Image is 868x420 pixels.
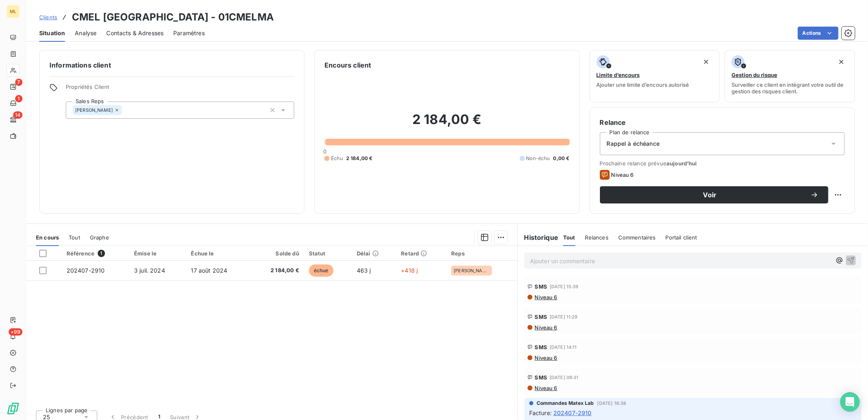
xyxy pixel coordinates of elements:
span: 0 [323,148,327,155]
span: 463 j [357,267,371,274]
h6: Encours client [324,60,371,70]
div: Open Intercom Messenger [840,392,860,412]
span: échue [309,264,333,277]
div: Échue le [191,250,246,257]
span: [DATE] 09:31 [550,375,579,380]
span: Contacts & Adresses [106,29,163,37]
span: Clients [39,14,57,20]
span: [DATE] 14:11 [550,345,577,350]
span: Ajouter une limite d’encours autorisé [597,81,689,88]
span: [PERSON_NAME] [75,108,113,113]
span: En cours [36,234,59,241]
div: Retard [401,250,441,257]
div: Référence [67,250,124,257]
div: Reps [451,250,512,257]
span: 3 juil. 2024 [134,267,165,274]
span: Tout [563,234,575,241]
span: Rappel à échéance [607,140,660,148]
span: 17 août 2024 [191,267,228,274]
span: Analyse [75,29,96,37]
span: 7 [15,79,22,86]
span: SMS [535,314,547,320]
span: Portail client [666,234,697,241]
span: Relances [585,234,608,241]
h6: Informations client [49,60,294,70]
span: 2 184,00 € [346,155,373,162]
span: Limite d’encours [597,72,640,78]
span: [DATE] 16:38 [597,401,626,406]
span: Voir [610,192,810,198]
span: Niveau 6 [534,324,557,331]
span: 202407-2910 [67,267,105,274]
span: 14 [13,111,22,119]
h6: Historique [518,233,559,242]
h2: 2 184,00 € [324,111,569,136]
span: Niveau 6 [534,294,557,300]
span: Niveau 6 [611,172,634,178]
span: [PERSON_NAME] [454,268,490,273]
button: Limite d’encoursAjouter une limite d’encours autorisé [590,50,720,102]
div: ML [7,5,20,18]
button: Voir [600,186,828,203]
span: Commandes Matex Lab [537,400,594,407]
span: SMS [535,283,547,290]
input: Ajouter une valeur [122,106,128,114]
span: [DATE] 11:29 [550,314,578,319]
span: 0,00 € [553,155,570,162]
span: SMS [535,374,547,381]
span: Propriétés Client [66,84,294,95]
a: Clients [39,13,57,21]
span: Paramètres [173,29,205,37]
img: Logo LeanPay [7,402,20,415]
span: +99 [9,328,22,336]
span: Non-échu [526,155,550,162]
span: Surveiller ce client en intégrant votre outil de gestion des risques client. [732,81,848,95]
span: Gestion du risque [732,72,777,78]
h6: Relance [600,117,845,127]
span: +418 j [401,267,418,274]
span: 1 [98,250,105,257]
div: Statut [309,250,347,257]
button: Gestion du risqueSurveiller ce client en intégrant votre outil de gestion des risques client. [725,50,855,102]
span: Prochaine relance prévue [600,160,845,167]
span: SMS [535,344,547,350]
span: Situation [39,29,65,37]
span: 2 184,00 € [255,266,299,275]
span: Niveau 6 [534,355,557,361]
span: 1 [15,95,22,102]
span: Graphe [90,234,109,241]
span: [DATE] 15:39 [550,284,579,289]
span: Niveau 6 [534,385,557,391]
div: Délai [357,250,391,257]
span: Tout [69,234,80,241]
div: Émise le [134,250,181,257]
h3: CMEL [GEOGRAPHIC_DATA] - 01CMELMA [72,10,274,25]
span: Facture : [529,409,552,417]
button: Actions [798,27,839,40]
span: aujourd’hui [667,160,697,167]
span: 202407-2910 [553,409,592,417]
span: Commentaires [618,234,656,241]
div: Solde dû [255,250,299,257]
span: Échu [331,155,343,162]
